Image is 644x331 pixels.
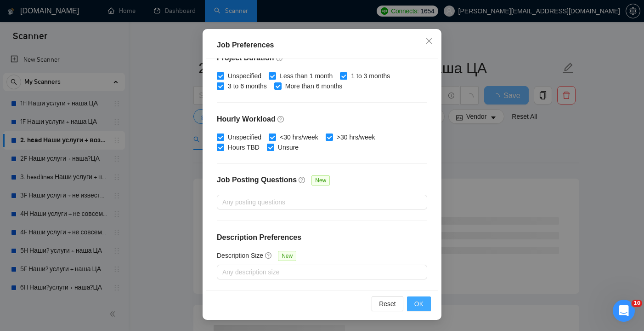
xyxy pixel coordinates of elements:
[217,232,427,243] h4: Description Preferences
[224,81,271,91] span: 3 to 6 months
[274,142,302,152] span: Unsure
[217,174,297,186] h4: Job Posting Questions
[217,40,427,51] div: Job Preferences
[217,114,427,125] h4: Hourly Workload
[276,132,322,142] span: <30 hrs/week
[265,252,272,259] span: question-circle
[276,71,336,81] span: Less than 1 month
[217,250,263,261] h5: Description Size
[372,296,403,311] button: Reset
[224,132,265,142] span: Unspecified
[278,251,296,261] span: New
[414,299,424,309] span: OK
[282,81,346,91] span: More than 6 months
[632,300,642,307] span: 10
[311,175,330,186] span: New
[613,300,635,322] iframe: Intercom live chat
[224,142,263,152] span: Hours TBD
[379,299,396,309] span: Reset
[333,132,379,142] span: >30 hrs/week
[277,116,285,123] span: question-circle
[425,37,433,45] span: close
[347,71,394,81] span: 1 to 3 months
[299,176,306,184] span: question-circle
[417,29,441,54] button: Close
[407,296,431,311] button: OK
[224,71,265,81] span: Unspecified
